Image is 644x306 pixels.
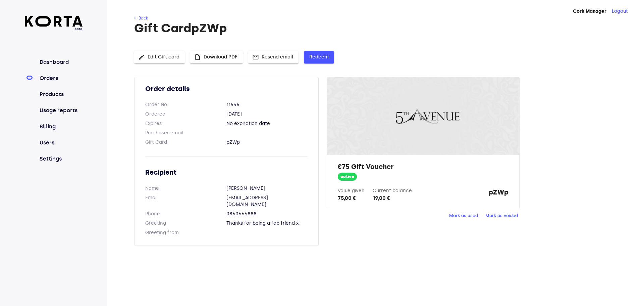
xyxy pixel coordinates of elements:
a: Products [38,90,83,98]
span: edit [138,54,145,60]
img: Korta [25,16,83,27]
span: insert_drive_file [194,54,201,60]
span: Mark as used [449,212,478,220]
dt: Ordered [145,111,226,118]
a: Dashboard [38,58,83,66]
dd: No expiration date [226,120,308,127]
dt: Email [145,194,226,208]
a: Orders [38,74,83,82]
a: Edit Gift card [134,53,185,59]
span: Download PDF [196,53,237,61]
h2: €75 Gift Voucher [338,162,508,171]
h1: Gift Card pZWp [134,21,616,35]
a: beta [25,16,83,31]
strong: pZWp [489,187,508,202]
a: Usage reports [38,106,83,115]
button: Resend email [248,51,299,63]
dd: pZWp [226,139,308,146]
span: Edit Gift card [140,53,179,61]
dt: Expires [145,120,226,127]
label: Current balance [373,188,412,193]
span: active [338,174,357,180]
span: beta [25,27,83,31]
button: Download PDF [190,51,243,63]
span: mail [252,54,259,60]
a: Users [38,139,83,147]
strong: Cork Manager [573,8,606,14]
h2: Order details [145,84,308,93]
div: 19,00 € [373,194,412,202]
span: Mark as voided [485,212,518,220]
dt: Greeting [145,220,226,227]
a: Billing [38,123,83,131]
dt: Greeting from [145,229,226,236]
dt: Phone [145,211,226,217]
dd: 0860665888 [226,211,308,217]
dd: Thanks for being a fab friend x [226,220,308,227]
button: Edit Gift card [134,51,185,63]
span: Resend email [254,53,293,61]
dt: Purchaser email [145,130,226,136]
button: Redeem [304,51,334,63]
dt: Order No. [145,101,226,108]
dt: Name [145,185,226,192]
button: Mark as used [447,211,480,221]
h2: Recipient [145,168,308,177]
span: Redeem [309,53,329,61]
div: 75,00 € [338,194,365,202]
button: Mark as voided [484,211,520,221]
a: ← Back [134,16,148,20]
dd: [DATE] [226,111,308,118]
dd: [PERSON_NAME] [226,185,308,192]
button: Logout [612,8,628,15]
dt: Gift Card [145,139,226,146]
dd: [EMAIL_ADDRESS][DOMAIN_NAME] [226,194,308,208]
a: Settings [38,155,83,163]
dd: 11656 [226,101,308,108]
label: Value given [338,188,365,193]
